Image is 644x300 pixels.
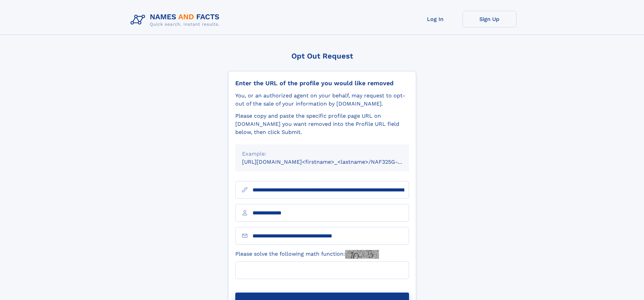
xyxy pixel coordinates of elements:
[235,79,409,87] div: Enter the URL of the profile you would like removed
[235,112,409,136] div: Please copy and paste the specific profile page URL on [DOMAIN_NAME] you want removed into the Pr...
[242,150,402,158] div: Example:
[235,250,379,259] label: Please solve the following math function:
[128,11,225,29] img: Logo Names and Facts
[408,11,462,27] a: Log In
[235,92,409,108] div: You, or an authorized agent on your behalf, may request to opt-out of the sale of your informatio...
[228,52,416,60] div: Opt Out Request
[242,159,422,165] small: [URL][DOMAIN_NAME]<firstname>_<lastname>/NAF325G-xxxxxxxx
[462,11,517,27] a: Sign Up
